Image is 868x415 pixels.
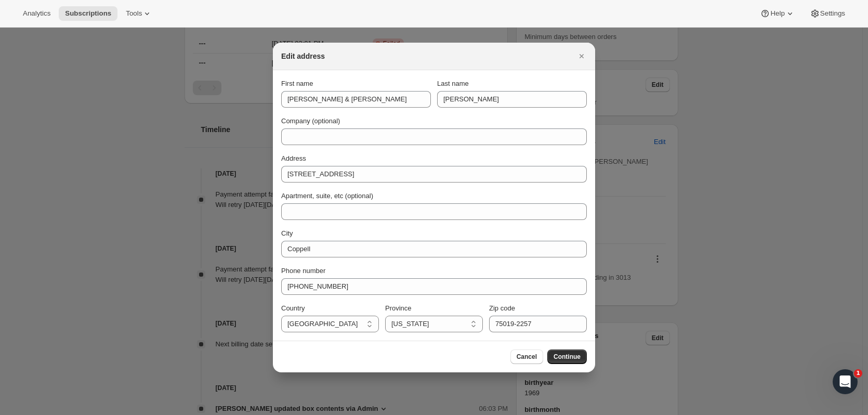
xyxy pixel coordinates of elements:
[281,304,305,312] span: Country
[281,267,325,275] span: Phone number
[489,304,515,312] span: Zip code
[281,154,306,162] span: Address
[754,6,801,21] button: Help
[23,9,50,18] span: Analytics
[554,353,581,361] span: Continue
[385,304,412,312] span: Province
[510,349,543,364] button: Cancel
[120,6,159,21] button: Tools
[59,6,117,21] button: Subscriptions
[281,192,373,200] span: Apartment, suite, etc (optional)
[17,6,57,21] button: Analytics
[833,369,858,394] iframe: Intercom live chat
[126,9,142,18] span: Tools
[65,9,111,18] span: Subscriptions
[804,6,851,21] button: Settings
[437,80,469,87] span: Last name
[281,80,313,87] span: First name
[281,51,325,61] h2: Edit address
[770,9,784,18] span: Help
[574,49,589,63] button: Close
[547,349,587,364] button: Continue
[820,9,845,18] span: Settings
[517,353,537,361] span: Cancel
[281,229,293,237] span: City
[281,117,340,125] span: Company (optional)
[854,369,862,378] span: 1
